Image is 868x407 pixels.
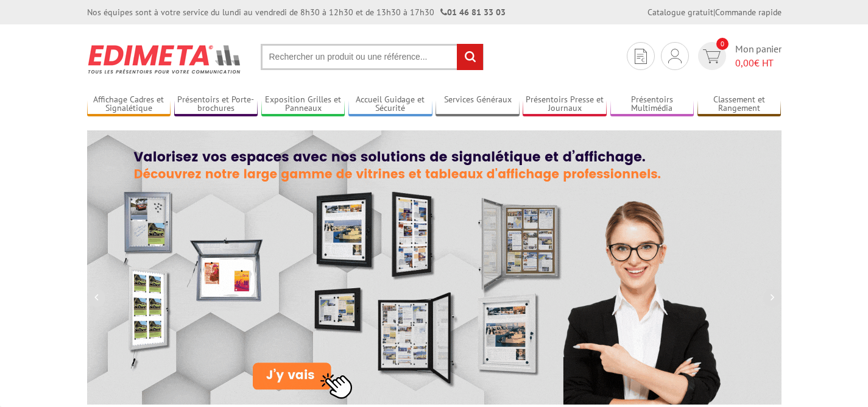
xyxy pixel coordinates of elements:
[735,57,754,69] span: 0,00
[647,6,782,18] div: |
[668,49,682,63] img: devis rapide
[635,49,647,64] img: devis rapide
[647,7,713,18] a: Catalogue gratuit
[703,49,721,63] img: devis rapide
[715,7,782,18] a: Commande rapide
[716,38,729,50] span: 0
[87,6,506,18] div: Nos équipes sont à votre service du lundi au vendredi de 8h30 à 12h30 et de 13h30 à 17h30
[695,42,782,70] a: devis rapide 0 Mon panier 0,00€ HT
[735,42,782,70] span: Mon panier
[457,44,483,70] input: rechercher
[610,94,694,115] a: Présentoirs Multimédia
[87,94,171,115] a: Affichage Cadres et Signalétique
[523,94,607,115] a: Présentoirs Presse et Journaux
[87,37,242,82] img: Présentoir, panneau, stand - Edimeta - PLV, affichage, mobilier bureau, entreprise
[261,44,484,70] input: Rechercher un produit ou une référence...
[261,94,345,115] a: Exposition Grilles et Panneaux
[440,7,506,18] strong: 01 46 81 33 03
[174,94,258,115] a: Présentoirs et Porte-brochures
[697,94,782,115] a: Classement et Rangement
[348,94,432,115] a: Accueil Guidage et Sécurité
[436,94,520,115] a: Services Généraux
[735,56,782,70] span: € HT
